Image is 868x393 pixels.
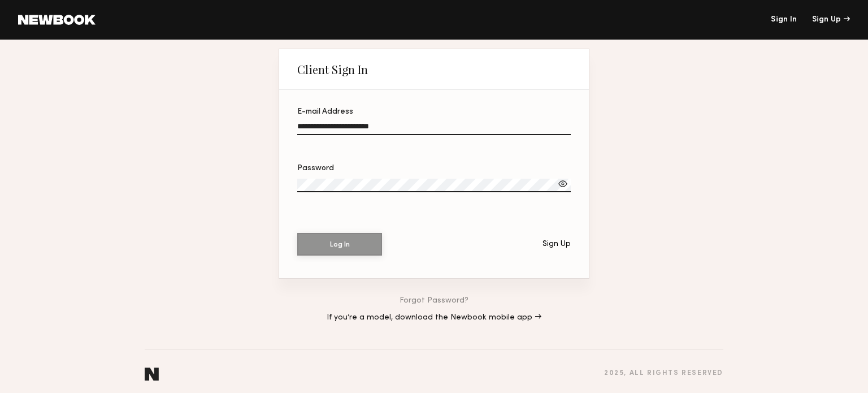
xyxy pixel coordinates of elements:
div: Sign Up [812,16,850,24]
a: Forgot Password? [400,297,468,305]
input: Password [297,179,571,192]
button: Log In [297,233,382,256]
div: 2025 , all rights reserved [604,370,723,377]
input: E-mail Address [297,122,571,135]
div: E-mail Address [297,108,571,116]
div: Password [297,165,571,172]
div: Sign Up [542,240,571,248]
div: Client Sign In [297,63,368,76]
a: Sign In [771,16,797,24]
a: If you’re a model, download the Newbook mobile app → [327,314,541,322]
